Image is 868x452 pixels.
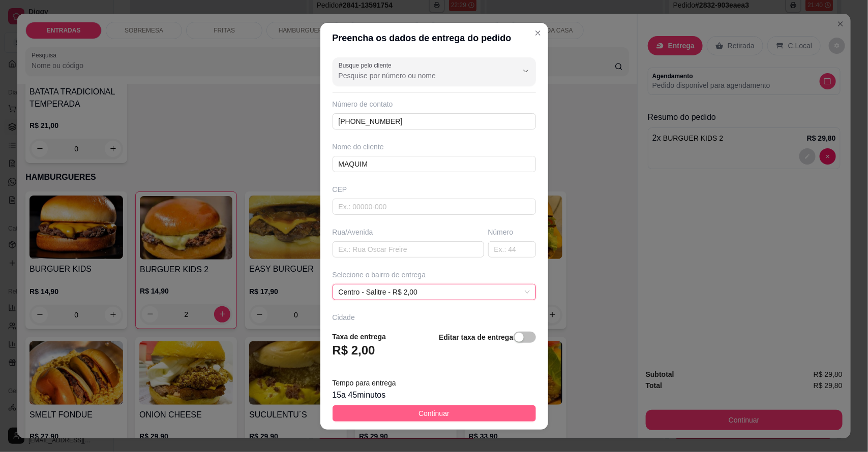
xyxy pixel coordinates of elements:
[333,312,536,322] div: Cidade
[320,23,548,53] header: Preencha os dados de entrega do pedido
[339,61,395,70] label: Busque pelo cliente
[333,389,536,401] div: 15 a 45 minutos
[333,113,536,130] input: Ex.: (11) 9 8888-9999
[418,408,450,419] span: Continuar
[333,142,536,152] div: Nome do cliente
[333,156,536,172] input: Ex.: João da Silva
[333,379,396,387] span: Tempo para entrega
[339,71,501,81] input: Busque pelo cliente
[439,333,513,341] strong: Editar taxa de entrega
[333,342,375,359] h3: R$ 2,00
[333,270,536,280] div: Selecione o bairro de entrega
[530,25,546,41] button: Close
[333,405,536,422] button: Continuar
[339,284,530,300] span: Centro - Salitre - R$ 2,00
[333,99,536,109] div: Número de contato
[333,184,536,195] div: CEP
[333,241,484,257] input: Ex.: Rua Oscar Freire
[333,333,386,341] strong: Taxa de entrega
[488,227,536,237] div: Número
[333,227,484,237] div: Rua/Avenida
[333,199,536,215] input: Ex.: 00000-000
[488,241,536,257] input: Ex.: 44
[518,63,534,79] button: Show suggestions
